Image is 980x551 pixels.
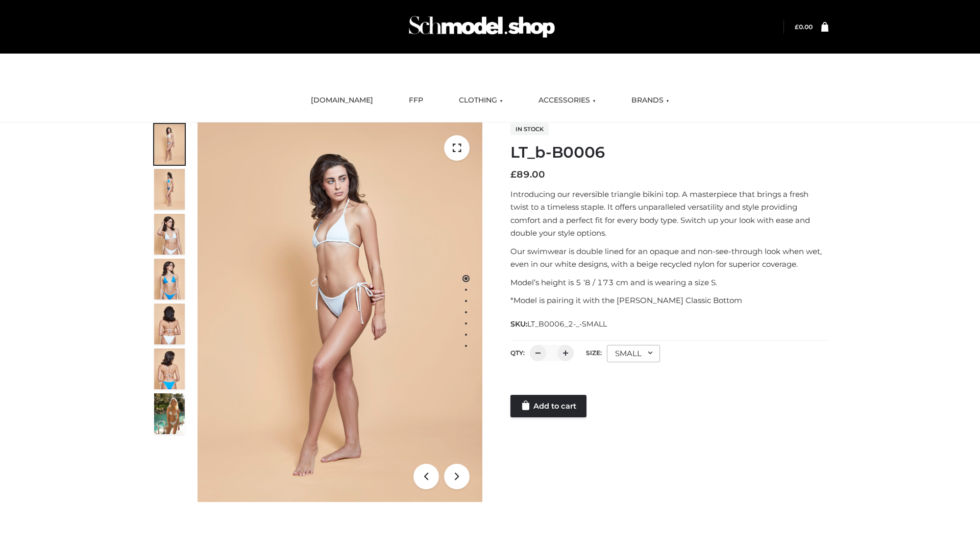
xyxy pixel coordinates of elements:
[510,169,545,180] bdi: 89.00
[401,89,431,112] a: FFP
[510,169,517,180] span: £
[198,122,482,502] img: ArielClassicBikiniTop_CloudNine_AzureSky_OW114ECO_1
[154,169,185,210] img: ArielClassicBikiniTop_CloudNine_AzureSky_OW114ECO_2-scaled.jpg
[510,188,828,240] p: Introducing our reversible triangle bikini top. A masterpiece that brings a fresh twist to a time...
[154,304,185,344] img: ArielClassicBikiniTop_CloudNine_AzureSky_OW114ECO_7-scaled.jpg
[303,89,381,112] a: [DOMAIN_NAME]
[154,259,185,299] img: ArielClassicBikiniTop_CloudNine_AzureSky_OW114ECO_4-scaled.jpg
[510,245,828,271] p: Our swimwear is double lined for an opaque and non-see-through look when wet, even in our white d...
[510,395,586,417] a: Add to cart
[607,345,660,362] div: SMALL
[510,123,549,135] span: In stock
[510,349,525,357] label: QTY:
[154,393,185,434] img: Arieltop_CloudNine_AzureSky2.jpg
[795,23,799,31] span: £
[624,89,677,112] a: BRANDS
[531,89,603,112] a: ACCESSORIES
[510,318,608,330] span: SKU:
[510,294,828,307] p: *Model is pairing it with the [PERSON_NAME] Classic Bottom
[154,124,185,165] img: ArielClassicBikiniTop_CloudNine_AzureSky_OW114ECO_1-scaled.jpg
[795,23,813,31] bdi: 0.00
[527,319,607,329] span: LT_B0006_2-_-SMALL
[795,23,813,31] a: £0.00
[154,348,185,389] img: ArielClassicBikiniTop_CloudNine_AzureSky_OW114ECO_8-scaled.jpg
[586,349,602,357] label: Size:
[405,7,558,47] img: Schmodel Admin 964
[510,276,828,289] p: Model’s height is 5 ‘8 / 173 cm and is wearing a size S.
[451,89,510,112] a: CLOTHING
[510,143,828,162] h1: LT_b-B0006
[154,214,185,255] img: ArielClassicBikiniTop_CloudNine_AzureSky_OW114ECO_3-scaled.jpg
